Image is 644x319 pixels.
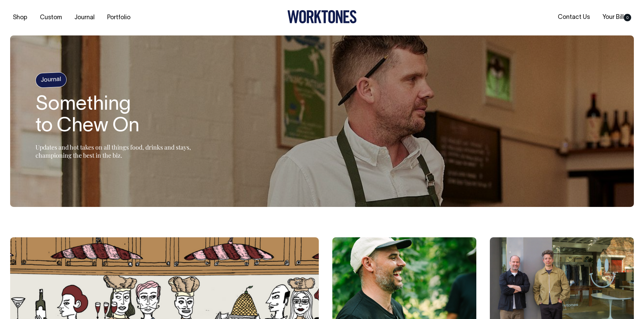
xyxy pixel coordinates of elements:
[555,12,593,23] a: Contact Us
[35,72,67,88] h4: Journal
[35,143,205,159] p: Updates and hot takes on all things food, drinks and stays, championing the best in the biz.
[10,12,30,23] a: Shop
[37,12,65,23] a: Custom
[35,94,205,137] h1: Something to Chew On
[72,12,97,23] a: Journal
[600,12,634,23] a: Your Bill0
[624,14,631,21] span: 0
[104,12,133,23] a: Portfolio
